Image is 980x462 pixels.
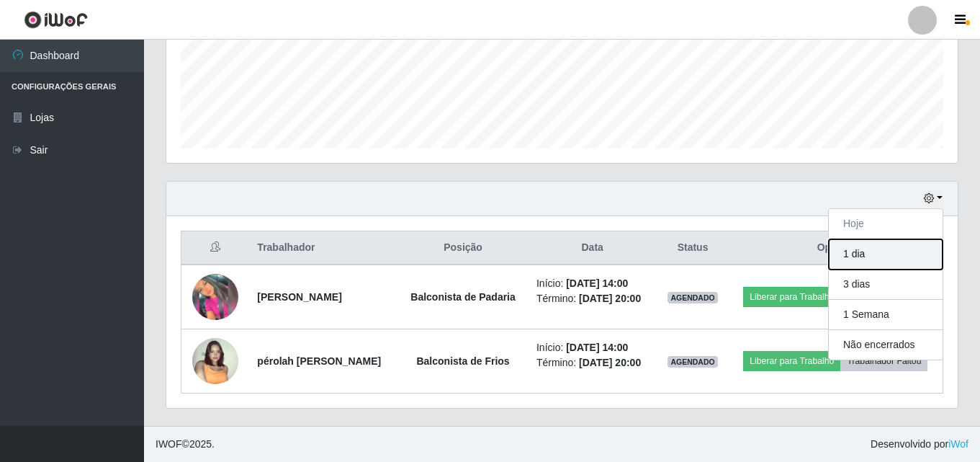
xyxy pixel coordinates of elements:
[829,270,943,300] button: 3 dias
[566,342,628,353] time: [DATE] 14:00
[536,340,648,355] li: Início:
[528,231,657,265] th: Data
[536,355,648,370] li: Término:
[410,291,516,303] strong: Balconista de Padaria
[248,231,398,265] th: Trabalhador
[948,438,968,450] a: iWof
[729,231,943,265] th: Opções
[257,291,341,303] strong: [PERSON_NAME]
[536,291,648,306] li: Término:
[829,330,943,360] button: Não encerrados
[24,11,88,29] img: CoreUI Logo
[579,357,641,368] time: [DATE] 20:00
[398,231,528,265] th: Posição
[536,276,648,291] li: Início:
[257,355,381,367] strong: pérolah [PERSON_NAME]
[657,231,728,265] th: Status
[566,277,628,289] time: [DATE] 14:00
[192,338,238,384] img: 1754066198328.jpeg
[667,292,718,303] span: AGENDADO
[743,287,840,307] button: Liberar para Trabalho
[156,437,215,452] span: © 2025 .
[829,209,943,239] button: Hoje
[667,356,718,368] span: AGENDADO
[840,351,927,371] button: Trabalhador Faltou
[192,274,238,320] img: 1715215500875.jpeg
[829,239,943,270] button: 1 dia
[579,293,641,304] time: [DATE] 20:00
[743,351,840,371] button: Liberar para Trabalho
[416,355,509,367] strong: Balconista de Frios
[871,437,968,452] span: Desenvolvido por
[156,438,182,450] span: IWOF
[829,300,943,330] button: 1 Semana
